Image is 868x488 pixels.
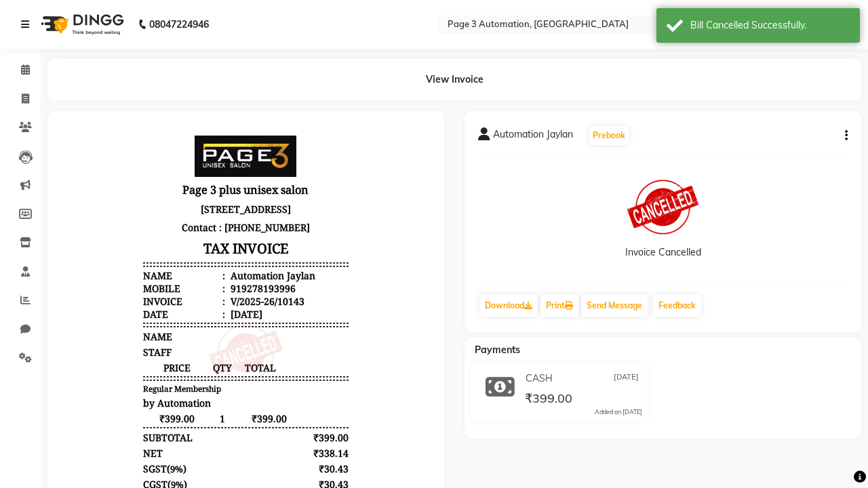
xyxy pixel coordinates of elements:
div: NET [82,322,102,335]
div: V/2025-26/10143 [167,170,243,183]
div: ₹399.00 [234,369,288,382]
span: : [161,170,164,183]
span: NAME [82,205,111,218]
span: Admin [181,453,212,466]
span: PRICE [82,237,150,249]
div: Added on [DATE] [595,407,642,417]
button: Send Message [581,294,648,317]
span: 9% [109,338,122,350]
span: CASH [526,371,553,386]
div: Invoice [82,170,164,183]
span: [DATE] [614,371,639,386]
img: page3_logo.png [134,11,235,52]
span: CGST [82,353,106,366]
span: STAFF [82,221,111,234]
a: Feedback [653,294,701,317]
div: Bill Cancelled Successfully. [690,18,850,33]
span: : [161,144,164,157]
span: : [161,183,164,196]
span: : [161,157,164,170]
span: Payments [475,344,520,356]
span: Automation Jaylan [493,127,573,146]
img: cancelled-stamp.png [148,200,222,257]
div: ( ) [82,338,125,350]
div: Paid [82,415,102,428]
div: Date [82,183,164,196]
span: ₹399.00 [525,390,572,409]
span: 1 [150,287,172,300]
div: View Invoice [47,59,861,100]
div: ₹30.43 [234,353,288,366]
div: ₹399.00 [234,306,288,319]
div: 919278193996 [167,157,235,170]
div: Invoice Cancelled [625,245,701,260]
span: by Automation [82,272,150,285]
div: Generated By : at [DATE] [82,453,287,466]
b: 08047224946 [149,5,209,43]
button: Prebook [589,126,629,145]
small: Regular Membership [82,259,160,269]
div: ( ) [82,353,126,366]
div: Mobile [82,157,164,170]
div: ₹399.00 [234,415,288,428]
a: Print [540,294,578,317]
div: Name [82,144,164,157]
img: logo [35,5,127,43]
h3: Page 3 plus unisex salon [82,55,287,75]
p: Contact : [PHONE_NUMBER] [82,94,287,112]
div: Automation Jaylan [167,144,254,157]
a: Download [479,294,538,317]
div: Payments [82,384,125,397]
div: ₹338.14 [234,322,288,335]
span: SGST [82,338,106,350]
div: ₹30.43 [234,338,288,350]
span: ₹399.00 [82,287,150,300]
div: GRAND TOTAL [82,369,150,382]
span: ₹399.00 [172,287,226,300]
span: CASH [82,400,108,413]
h3: TAX INVOICE [82,112,287,136]
p: Please visit again ! [82,440,287,453]
p: [STREET_ADDRESS] [82,75,287,94]
div: ₹399.00 [234,400,288,413]
span: 9% [110,354,123,366]
div: [DATE] [167,183,201,196]
div: SUBTOTAL [82,306,132,319]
